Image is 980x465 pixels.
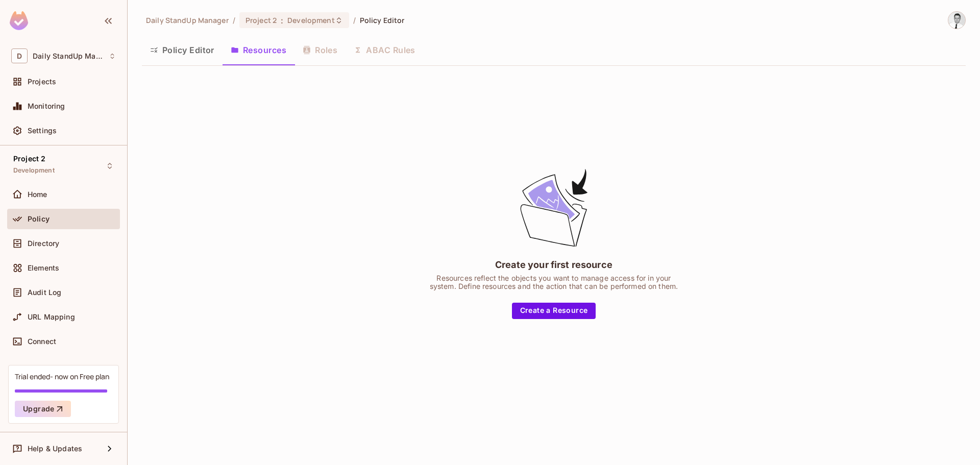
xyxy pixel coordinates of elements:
span: Project 2 [246,15,277,25]
span: Policy Editor [360,15,405,25]
span: Policy [28,215,50,223]
button: Upgrade [15,401,71,417]
button: Create a Resource [512,303,596,319]
div: Create your first resource [495,258,612,271]
span: D [11,48,28,63]
span: Development [13,166,55,175]
span: Development [287,15,334,25]
button: Resources [223,37,295,63]
span: Settings [28,127,57,135]
img: SReyMgAAAABJRU5ErkJggg== [10,11,28,30]
span: URL Mapping [28,313,75,321]
span: Workspace: Daily StandUp Manager [33,52,104,60]
div: Trial ended- now on Free plan [15,372,109,381]
div: Resources reflect the objects you want to manage access for in your system. Define resources and ... [426,274,681,290]
span: Elements [28,264,59,272]
li: / [233,15,235,25]
span: Projects [28,78,56,86]
span: Connect [28,337,56,346]
span: Help & Updates [28,445,82,453]
span: the active workspace [146,15,229,25]
img: Goran Jovanovic [948,12,965,29]
span: Monitoring [28,102,65,110]
span: Project 2 [13,155,45,163]
span: Audit Log [28,288,61,297]
span: Home [28,190,47,199]
span: : [280,16,284,25]
span: Directory [28,239,59,248]
li: / [353,15,356,25]
button: Policy Editor [142,37,223,63]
